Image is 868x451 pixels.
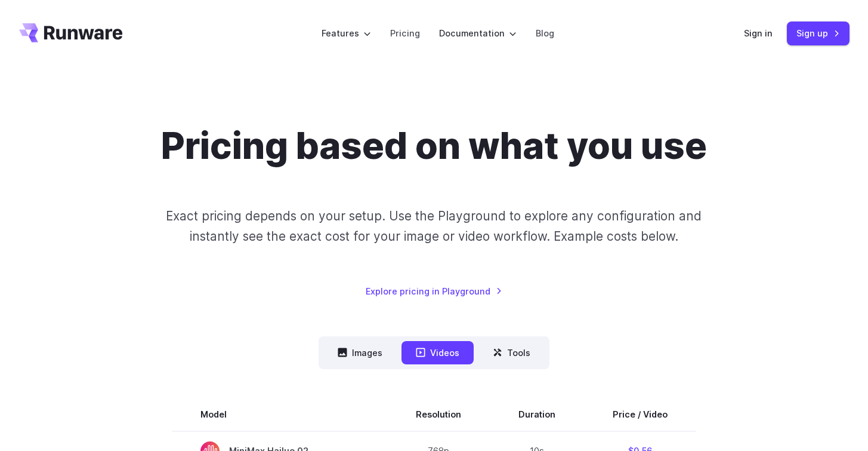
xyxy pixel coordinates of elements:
th: Duration [490,398,584,431]
label: Features [322,26,371,40]
th: Resolution [387,398,490,431]
th: Model [172,398,387,431]
a: Pricing [390,26,420,40]
a: Sign up [787,22,850,45]
a: Go to / [19,23,123,42]
h1: Pricing based on what you use [161,124,707,168]
a: Explore pricing in Playground [366,284,502,298]
button: Images [323,341,397,364]
th: Price / Video [584,398,696,431]
button: Tools [478,341,545,364]
label: Documentation [439,26,517,40]
p: Exact pricing depends on your setup. Use the Playground to explore any configuration and instantl... [143,206,724,246]
a: Sign in [744,26,773,40]
a: Blog [536,26,554,40]
button: Videos [401,341,474,364]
